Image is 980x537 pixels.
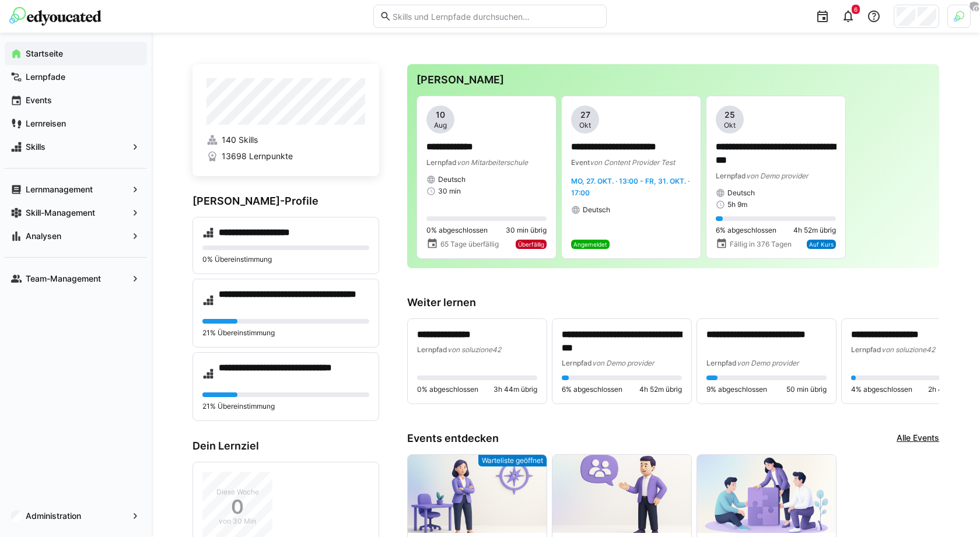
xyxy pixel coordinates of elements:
span: von Mitarbeiterschule [457,158,528,167]
span: 6% abgeschlossen [562,385,622,394]
span: von Demo provider [746,171,808,180]
span: Überfällig [518,241,544,248]
span: Lernpfad [851,345,881,354]
h3: [PERSON_NAME] [416,73,930,86]
span: 0% abgeschlossen [426,226,488,235]
span: Lernpfad [426,158,457,167]
span: 65 Tage überfällig [440,240,499,249]
span: 27 [580,109,590,121]
span: Okt [724,121,736,130]
span: von Demo provider [592,359,654,367]
span: 9% abgeschlossen [706,385,767,394]
span: Angemeldet [573,241,607,248]
span: 0% abgeschlossen [417,385,478,394]
img: image [697,455,836,533]
span: Deutsch [727,188,755,198]
span: 4% abgeschlossen [851,385,912,394]
span: 10 [436,109,445,121]
span: von soluzione42 [447,345,501,354]
span: von Demo provider [737,359,799,367]
a: 140 Skills [206,134,365,146]
span: 6 [854,6,857,13]
h3: Events entdecken [407,432,499,445]
span: Mo, 27. Okt. · 13:00 - Fr, 31. Okt. · 17:00 [571,177,689,197]
span: Event [571,158,590,167]
span: Aug [434,121,447,130]
span: 6% abgeschlossen [716,226,776,235]
span: 5h 9m [727,200,747,209]
h3: Dein Lernziel [192,440,379,452]
span: Auf Kurs [809,241,834,248]
span: 13698 Lernpunkte [222,150,293,162]
span: Lernpfad [716,171,746,180]
span: 30 min [438,187,461,196]
span: von soluzione42 [881,345,935,354]
p: 21% Übereinstimmung [202,402,369,411]
span: Lernpfad [417,345,447,354]
input: Skills und Lernpfade durchsuchen… [391,11,600,22]
span: Warteliste geöffnet [482,456,543,465]
img: image [552,455,691,533]
a: Alle Events [897,432,939,445]
span: 2h 44m übrig [928,385,971,394]
span: Fällig in 376 Tagen [730,240,792,249]
span: 140 Skills [222,134,258,146]
span: 30 min übrig [506,226,547,235]
span: 3h 44m übrig [494,385,537,394]
img: image [408,455,547,533]
h3: [PERSON_NAME]-Profile [192,195,379,208]
span: von Content Provider Test [590,158,675,167]
span: 50 min übrig [786,385,827,394]
span: Deutsch [438,175,466,184]
span: 25 [724,109,735,121]
span: Okt [579,121,591,130]
span: Lernpfad [706,359,737,367]
span: Deutsch [583,205,610,215]
h3: Weiter lernen [407,296,939,309]
p: 21% Übereinstimmung [202,328,369,338]
span: 4h 52m übrig [639,385,682,394]
span: 4h 52m übrig [793,226,836,235]
span: Lernpfad [562,359,592,367]
p: 0% Übereinstimmung [202,255,369,264]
